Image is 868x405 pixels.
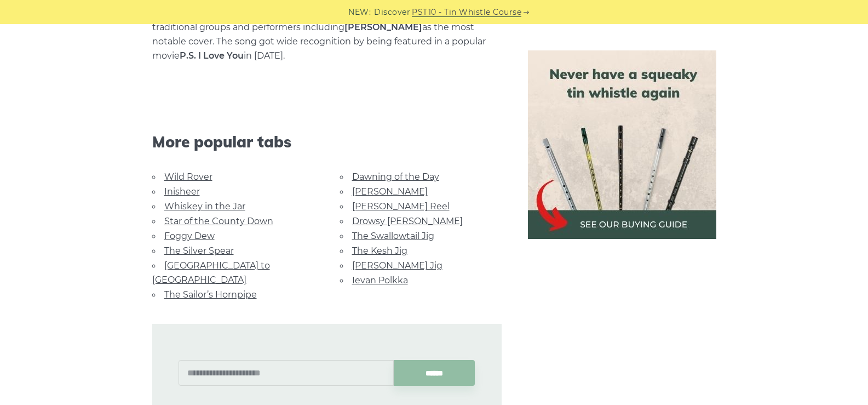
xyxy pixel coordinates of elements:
[152,133,502,151] span: More popular tabs
[164,216,273,226] a: Star of the County Down
[352,201,450,212] a: [PERSON_NAME] Reel
[352,186,428,197] a: [PERSON_NAME]
[352,172,439,182] a: Dawning of the Day
[352,246,407,256] a: The Kesh Jig
[528,50,716,239] img: tin whistle buying guide
[352,260,442,271] a: [PERSON_NAME] Jig
[152,260,270,285] a: [GEOGRAPHIC_DATA] to [GEOGRAPHIC_DATA]
[374,6,410,19] span: Discover
[352,275,408,286] a: Ievan Polkka
[352,216,463,226] a: Drowsy [PERSON_NAME]
[412,6,521,19] a: PST10 - Tin Whistle Course
[164,172,212,182] a: Wild Rover
[352,231,434,241] a: The Swallowtail Jig
[348,6,371,19] span: NEW:
[180,50,244,61] strong: P.S. I Love You
[164,201,245,212] a: Whiskey in the Jar
[164,246,234,256] a: The Silver Spear
[164,231,215,241] a: Foggy Dew
[344,22,422,32] strong: [PERSON_NAME]
[164,186,200,197] a: Inisheer
[164,289,257,300] a: The Sailor’s Hornpipe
